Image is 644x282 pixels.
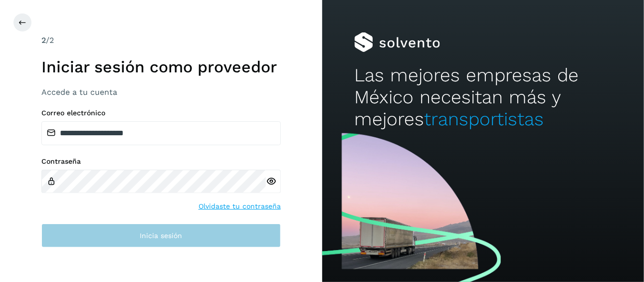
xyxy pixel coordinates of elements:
h1: Iniciar sesión como proveedor [41,57,281,76]
span: 2 [41,35,46,45]
h2: Las mejores empresas de México necesitan más y mejores [354,64,612,131]
a: Olvidaste tu contraseña [199,201,281,212]
button: Inicia sesión [41,224,281,248]
label: Contraseña [41,157,281,166]
div: /2 [41,34,281,46]
label: Correo electrónico [41,109,281,117]
span: Inicia sesión [140,232,182,239]
h3: Accede a tu cuenta [41,87,281,97]
span: transportistas [424,108,544,130]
